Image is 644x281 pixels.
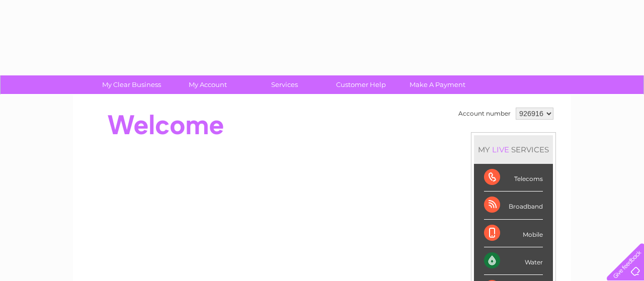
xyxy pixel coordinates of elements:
a: Customer Help [319,75,403,94]
div: Broadband [484,192,543,219]
div: Telecoms [484,164,543,192]
td: Account number [456,105,513,122]
a: Make A Payment [396,75,479,94]
div: MY SERVICES [474,135,553,164]
div: Water [484,247,543,275]
a: My Account [167,75,250,94]
a: Services [243,75,326,94]
div: Mobile [484,220,543,247]
a: My Clear Business [90,75,173,94]
div: LIVE [490,145,511,154]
